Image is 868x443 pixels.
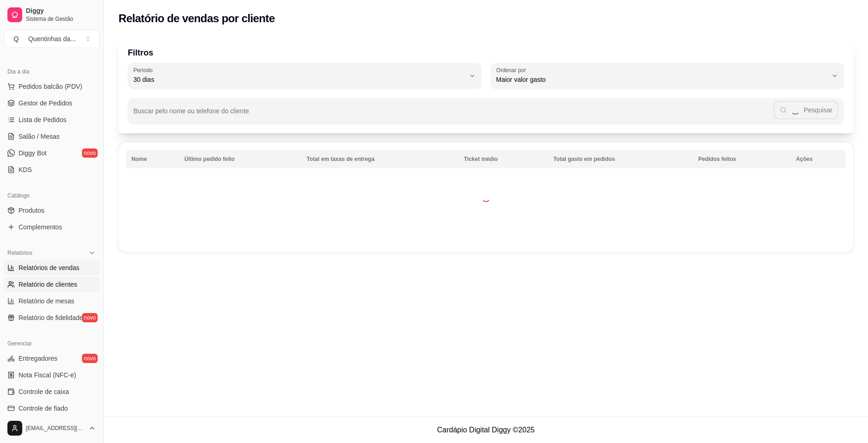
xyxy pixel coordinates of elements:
[4,203,100,218] a: Produtos
[4,96,100,111] a: Gestor de Pedidos
[4,162,100,177] a: KDS
[128,63,481,89] button: Período30 dias
[28,34,76,43] div: Quentinhas da ...
[4,277,100,292] a: Relatório de clientes
[133,75,465,84] span: 30 dias
[128,46,844,59] p: Filtros
[4,146,100,160] a: Diggy Botnovo
[4,79,100,94] button: Pedidos balcão (PDV)
[19,148,47,158] span: Diggy Bot
[4,401,100,416] a: Controle de fiado
[7,249,32,257] span: Relatórios
[19,115,67,124] span: Lista de Pedidos
[12,34,21,43] span: Q
[496,66,529,74] label: Ordenar por
[4,4,100,26] a: DiggySistema de Gestão
[4,188,100,203] div: Catálogo
[19,206,44,215] span: Produtos
[19,165,32,174] span: KDS
[4,220,100,234] a: Complementos
[481,193,491,202] div: Loading
[4,336,100,351] div: Gerenciar
[119,11,275,26] h2: Relatório de vendas por cliente
[19,82,82,91] span: Pedidos balcão (PDV)
[19,296,75,306] span: Relatório de mesas
[26,7,96,15] span: Diggy
[4,294,100,308] a: Relatório de mesas
[26,425,85,432] span: [EMAIL_ADDRESS][DOMAIN_NAME]
[19,132,60,141] span: Salão / Mesas
[4,417,100,439] button: [EMAIL_ADDRESS][DOMAIN_NAME]
[19,387,69,396] span: Controle de caixa
[19,98,72,108] span: Gestor de Pedidos
[19,222,62,232] span: Complementos
[4,129,100,144] a: Salão / Mesas
[4,351,100,366] a: Entregadoresnovo
[4,310,100,325] a: Relatório de fidelidadenovo
[133,110,774,119] input: Buscar pelo nome ou telefone do cliente
[19,404,68,413] span: Controle de fiado
[4,368,100,382] a: Nota Fiscal (NFC-e)
[133,66,156,74] label: Período
[491,63,844,89] button: Ordenar porMaior valor gasto
[4,112,100,127] a: Lista de Pedidos
[19,354,57,363] span: Entregadores
[19,370,76,380] span: Nota Fiscal (NFC-e)
[19,280,77,289] span: Relatório de clientes
[104,417,868,443] footer: Cardápio Digital Diggy © 2025
[4,30,100,48] button: Select a team
[19,263,80,272] span: Relatórios de vendas
[4,260,100,275] a: Relatórios de vendas
[496,75,828,84] span: Maior valor gasto
[26,15,96,23] span: Sistema de Gestão
[4,384,100,399] a: Controle de caixa
[19,313,83,322] span: Relatório de fidelidade
[4,64,100,79] div: Dia a dia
